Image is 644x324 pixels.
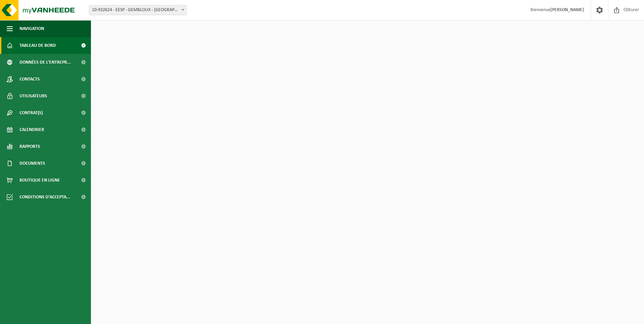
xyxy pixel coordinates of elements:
[550,7,584,12] strong: [PERSON_NAME]
[20,20,44,37] span: Navigation
[20,172,60,189] span: Boutique en ligne
[89,5,187,15] span: 10-932624 - EESP - GEMBLOUX - GEMBLOUX
[20,54,71,71] span: Données de l'entrepr...
[20,37,56,54] span: Tableau de bord
[89,5,186,15] span: 10-932624 - EESP - GEMBLOUX - GEMBLOUX
[20,138,40,155] span: Rapports
[20,121,44,138] span: Calendrier
[20,88,47,104] span: Utilisateurs
[20,71,40,88] span: Contacts
[20,155,45,172] span: Documents
[20,104,43,121] span: Contrat(s)
[20,189,70,205] span: Conditions d'accepta...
